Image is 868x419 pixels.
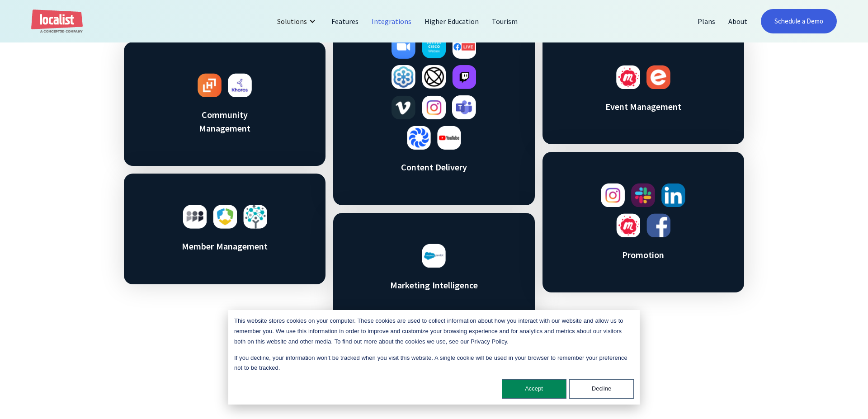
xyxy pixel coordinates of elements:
[596,100,691,113] h3: Event Management
[31,9,83,33] a: home
[177,108,272,135] h3: Community Management
[234,353,634,374] p: If you decline, your information won’t be tracked when you visit this website. A single cookie wi...
[234,316,634,347] p: This website stores cookies on your computer. These cookies are used to collect information about...
[365,10,418,32] a: Integrations
[387,160,481,174] h3: Content Delivery
[761,9,837,33] a: Schedule a Demo
[277,16,307,27] div: Solutions
[569,379,634,399] button: Decline
[270,10,325,32] div: Solutions
[502,379,566,399] button: Accept
[177,240,272,253] h3: Member Management
[418,10,486,32] a: Higher Education
[596,248,691,262] h3: Promotion
[325,10,365,32] a: Features
[486,10,524,32] a: Tourism
[228,310,640,405] div: Cookie banner
[722,10,754,32] a: About
[387,278,481,292] h3: Marketing Intelligence
[691,10,722,32] a: Plans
